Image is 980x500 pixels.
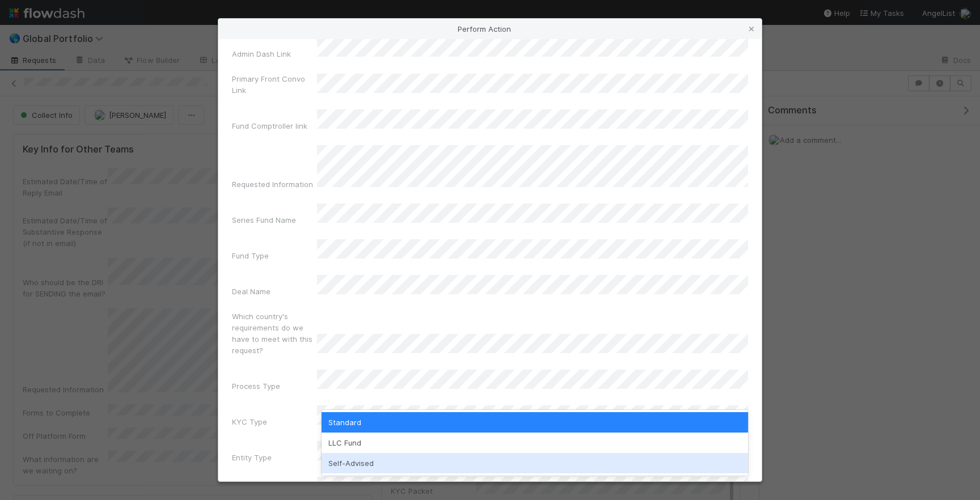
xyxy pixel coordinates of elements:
[232,311,317,356] label: Which country's requirements do we have to meet with this request?
[232,452,272,463] label: Entity Type
[218,19,762,39] div: Perform Action
[232,214,296,226] label: Series Fund Name
[232,48,291,60] label: Admin Dash Link
[232,120,307,132] label: Fund Comptroller link
[232,416,267,427] label: KYC Type
[322,433,748,453] div: LLC Fund
[232,250,269,261] label: Fund Type
[232,179,313,190] label: Requested Information
[232,73,317,96] label: Primary Front Convo Link
[322,412,748,433] div: Standard
[322,453,748,473] div: Self-Advised
[232,286,271,297] label: Deal Name
[232,380,280,392] label: Process Type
